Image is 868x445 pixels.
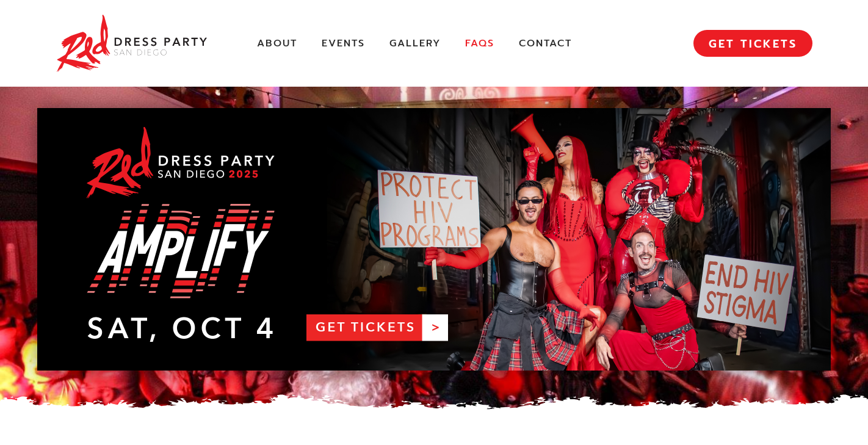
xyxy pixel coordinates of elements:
[465,37,494,50] a: FAQs
[257,37,297,50] a: About
[693,30,812,57] a: GET TICKETS
[389,37,441,50] a: Gallery
[519,37,572,50] a: Contact
[56,12,208,74] img: Red Dress Party San Diego
[322,37,365,50] a: Events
